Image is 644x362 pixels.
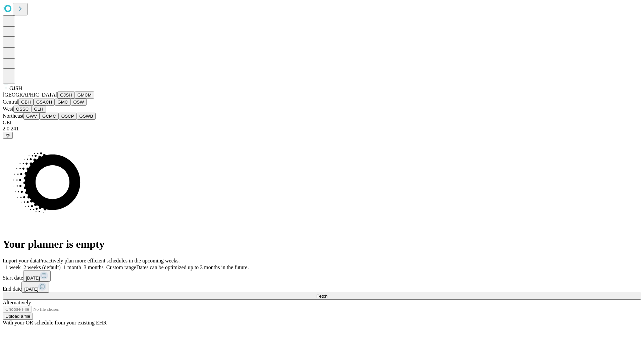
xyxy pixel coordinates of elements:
[3,300,31,305] span: Alternatively
[3,99,18,105] span: Central
[3,313,33,320] button: Upload a file
[77,113,96,120] button: GSWB
[24,287,38,292] span: [DATE]
[5,133,10,138] span: @
[18,99,34,106] button: GBH
[3,106,13,112] span: West
[23,264,61,270] span: 2 weeks (default)
[59,113,77,120] button: OSCP
[13,106,32,113] button: OSSC
[55,99,70,106] button: GMC
[3,270,641,282] div: Start date
[9,85,22,91] span: GJSH
[23,270,51,282] button: [DATE]
[3,258,39,263] span: Import your data
[34,99,55,106] button: GSACH
[5,264,21,270] span: 1 week
[23,113,40,120] button: GWV
[106,264,136,270] span: Custom range
[26,276,40,281] span: [DATE]
[136,264,249,270] span: Dates can be optimized up to 3 months in the future.
[63,264,81,270] span: 1 month
[3,293,641,300] button: Fetch
[3,92,57,98] span: [GEOGRAPHIC_DATA]
[71,99,87,106] button: OSW
[3,113,23,119] span: Northeast
[31,106,46,113] button: GLH
[75,92,94,99] button: GMCM
[316,294,327,299] span: Fetch
[84,264,104,270] span: 3 months
[39,258,180,263] span: Proactively plan more efficient schedules in the upcoming weeks.
[3,132,13,139] button: @
[57,92,75,99] button: GJSH
[3,320,107,325] span: With your OR schedule from your existing EHR
[3,282,641,293] div: End date
[40,113,59,120] button: GCMC
[3,238,641,250] h1: Your planner is empty
[3,120,641,126] div: GEI
[21,282,49,293] button: [DATE]
[3,126,641,132] div: 2.0.241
